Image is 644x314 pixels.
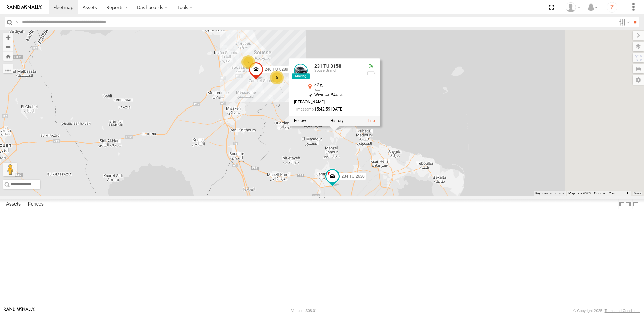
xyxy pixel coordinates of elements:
label: Search Filter Options [616,17,631,27]
div: 5 [270,71,284,84]
a: Terms and Conditions [605,309,640,313]
label: Measure [3,64,13,73]
div: بنبلة [314,88,361,92]
div: 2 [241,55,255,69]
label: Hide Summary Table [632,199,639,209]
span: 2 km [609,191,616,195]
button: Zoom Home [3,52,13,61]
div: No battery health information received from this device. [367,71,375,76]
button: Zoom in [3,33,13,42]
span: 246 TU 8289 [265,67,288,72]
button: Map Scale: 2 km per 32 pixels [607,191,631,196]
label: Assets [3,199,24,209]
span: 234 TU 2630 [341,174,364,178]
label: Search Query [14,17,20,27]
button: Keyboard shortcuts [535,191,564,196]
label: Dock Summary Table to the Right [625,199,632,209]
label: Fences [25,199,47,209]
div: Version: 308.01 [291,309,317,313]
button: Drag Pegman onto the map to open Street View [3,163,17,176]
span: Map data ©2025 Google [568,191,605,195]
button: Zoom out [3,42,13,52]
div: GSM Signal = 3 [367,78,375,84]
label: View Asset History [330,118,344,123]
label: Realtime tracking of Asset [294,118,306,123]
label: Map Settings [633,75,644,85]
span: West [314,93,323,97]
div: Valid GPS Fix [367,64,375,69]
span: 54 [323,93,343,97]
img: rand-logo.svg [7,5,42,10]
div: [PERSON_NAME] [294,100,361,104]
a: Terms (opens in new tab) [634,192,641,195]
a: View Asset Details [368,118,375,123]
a: 231 TU 3158 [314,63,341,69]
a: View Asset Details [294,64,308,77]
div: © Copyright 2025 - [573,309,640,313]
div: Nejah Benkhalifa [563,2,583,12]
a: Visit our Website [4,307,35,314]
i: ? [607,2,617,13]
div: Date/time of location update [294,107,361,112]
div: Souse Branch [314,69,361,73]
div: ج 82 [314,83,361,87]
label: Dock Summary Table to the Left [618,199,625,209]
